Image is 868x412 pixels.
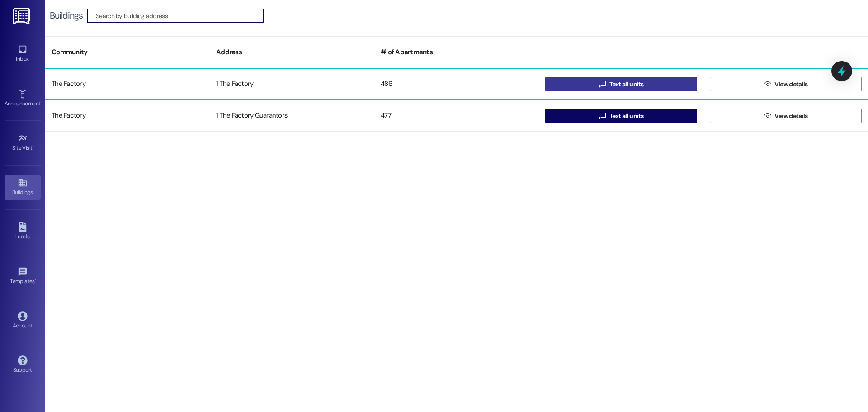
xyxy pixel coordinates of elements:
a: Inbox [5,42,41,66]
i:  [764,81,771,88]
button: Text all units [545,109,697,123]
button: View details [710,77,862,91]
span: View details [774,80,808,89]
div: Community [45,41,210,63]
button: View details [710,109,862,123]
span: View details [774,111,808,121]
div: Buildings [50,11,83,20]
a: Templates • [5,264,41,289]
span: Text all units [609,80,644,89]
i:  [599,81,605,88]
div: 477 [374,107,539,125]
img: ResiDesk Logo [13,8,32,24]
a: Account [5,308,41,333]
input: Search by building address [96,9,263,22]
div: The Factory [45,107,210,125]
button: Text all units [545,77,697,91]
a: Leads [5,219,41,244]
a: Site Visit • [5,131,41,155]
a: Buildings [5,175,41,199]
i:  [764,112,771,119]
div: 1 The Factory [210,75,374,93]
div: 486 [374,75,539,93]
span: Text all units [609,111,644,121]
a: Support [5,353,41,377]
div: The Factory [45,75,210,93]
i:  [599,112,605,119]
span: • [33,143,34,150]
span: • [40,99,42,105]
div: # of Apartments [374,41,539,63]
span: • [35,277,36,283]
div: Address [210,41,374,63]
div: 1 The Factory Guarantors [210,107,374,125]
